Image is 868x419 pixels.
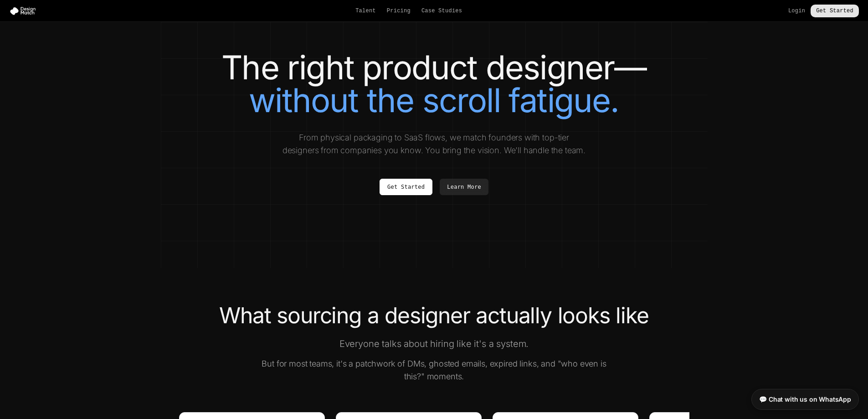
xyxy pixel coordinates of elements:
p: From physical packaging to SaaS flows, we match founders with top-tier designers from companies y... [281,131,587,157]
a: Login [788,7,805,15]
img: Design Match [9,6,40,16]
a: Get Started [380,179,432,195]
p: But for most teams, it's a patchwork of DMs, ghosted emails, expired links, and "who even is this... [259,357,609,383]
a: Get Started [811,5,859,17]
a: 💬 Chat with us on WhatsApp [751,389,859,410]
a: Talent [355,7,376,15]
a: Learn More [440,179,488,195]
a: Case Studies [421,7,462,15]
a: Pricing [387,7,411,15]
span: without the scroll fatigue. [249,80,619,120]
h1: The right product designer— [179,51,689,117]
p: Everyone talks about hiring like it's a system. [259,337,609,350]
h2: What sourcing a designer actually looks like [179,305,689,326]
